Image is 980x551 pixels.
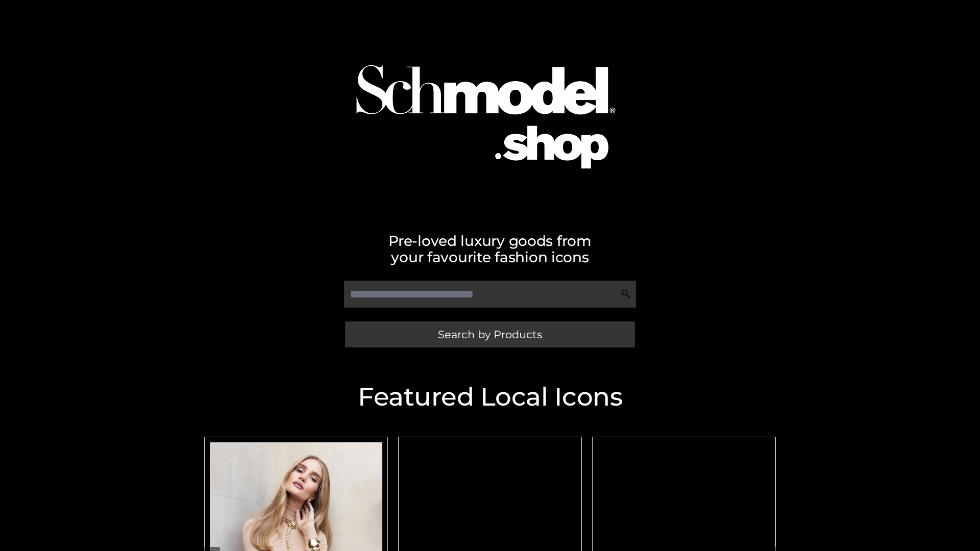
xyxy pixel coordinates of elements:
img: Search Icon [621,289,631,299]
h2: Featured Local Icons​ [199,384,781,410]
h2: Pre-loved luxury goods from your favourite fashion icons [199,233,781,265]
a: Search by Products [345,321,635,347]
span: Search by Products [438,329,542,340]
